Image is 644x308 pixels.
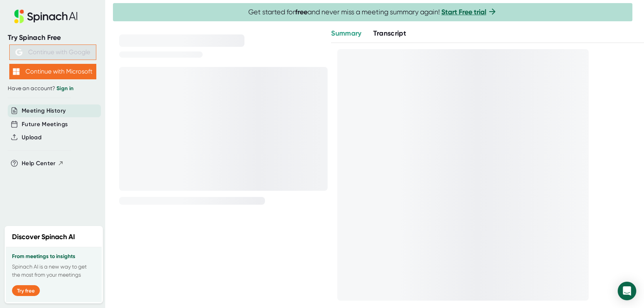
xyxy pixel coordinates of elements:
[9,64,96,79] button: Continue with Microsoft
[22,120,68,129] button: Future Meetings
[12,232,75,242] h2: Discover Spinach AI
[12,263,96,279] p: Spinach AI is a new way to get the most from your meetings
[331,28,361,39] button: Summary
[12,253,96,260] h3: From meetings to insights
[295,8,307,16] b: free
[373,28,407,39] button: Transcript
[8,33,97,42] div: Try Spinach Free
[373,29,407,38] span: Transcript
[8,85,97,92] div: Have an account?
[22,106,66,115] button: Meeting History
[441,8,486,16] a: Start Free trial
[56,85,73,92] a: Sign in
[618,282,636,300] div: Open Intercom Messenger
[15,49,22,56] img: Aehbyd4JwY73AAAAAElFTkSuQmCC
[12,285,40,296] button: Try free
[22,133,41,142] button: Upload
[248,8,497,17] span: Get started for and never miss a meeting summary again!
[22,159,56,168] span: Help Center
[22,159,64,168] button: Help Center
[9,44,96,60] button: Continue with Google
[331,29,361,38] span: Summary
